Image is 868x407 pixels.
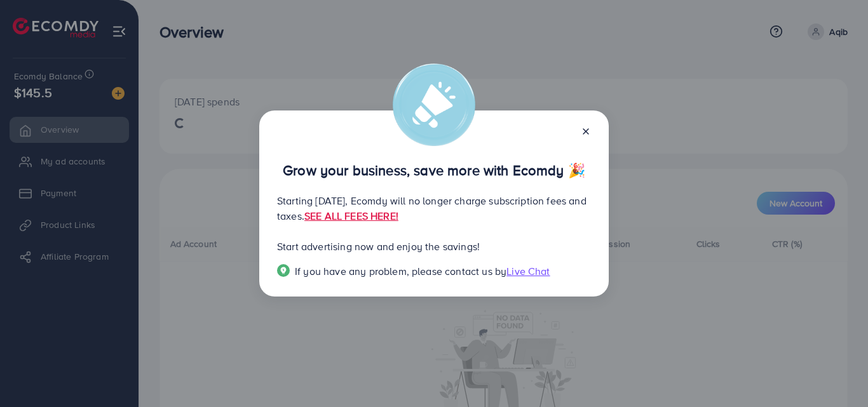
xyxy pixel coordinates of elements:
a: SEE ALL FEES HERE! [304,209,398,223]
p: Start advertising now and enjoy the savings! [277,239,591,254]
img: alert [393,63,475,146]
img: Popup guide [277,264,290,277]
p: Grow your business, save more with Ecomdy 🎉 [277,163,591,178]
p: Starting [DATE], Ecomdy will no longer charge subscription fees and taxes. [277,193,591,224]
span: Live Chat [506,264,550,278]
span: If you have any problem, please contact us by [295,264,506,278]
